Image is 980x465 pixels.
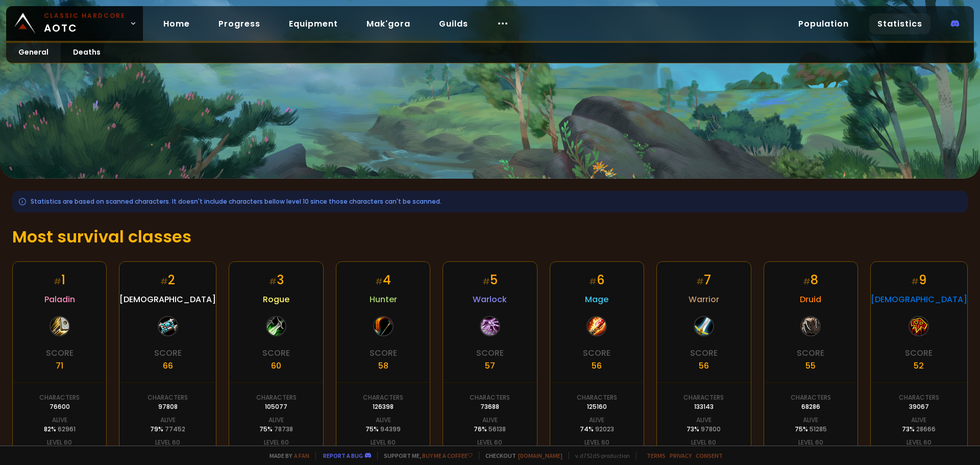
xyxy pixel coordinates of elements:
span: Checkout [479,452,562,459]
div: Alive [911,415,926,425]
span: AOTC [44,11,126,36]
div: 76600 [50,402,70,411]
div: Alive [803,415,818,425]
a: Deaths [61,43,113,63]
a: Privacy [670,452,692,459]
div: 126398 [373,402,394,411]
div: 97808 [158,402,178,411]
a: Consent [696,452,723,459]
div: Score [370,347,397,359]
div: 76 % [474,425,506,434]
span: 28666 [916,425,936,433]
span: Support me, [377,452,473,459]
a: [DOMAIN_NAME] [518,452,562,459]
div: 60 [271,359,281,372]
div: Alive [268,415,284,425]
div: 1 [54,271,65,289]
div: 68286 [801,402,820,411]
h1: Most survival classes [12,225,968,249]
div: Alive [160,415,176,425]
div: 71 [56,359,63,372]
div: 8 [803,271,818,289]
span: 51285 [810,425,827,433]
span: 94399 [380,425,401,433]
small: # [160,276,168,287]
div: Statistics are based on scanned characters. It doesn't include characters bellow level 10 since t... [12,191,968,212]
a: Buy me a coffee [422,452,473,459]
div: Level 60 [47,438,72,447]
span: 78738 [274,425,293,433]
span: 62961 [58,425,76,433]
a: Terms [647,452,666,459]
div: 79 % [150,425,185,434]
small: # [269,276,277,287]
span: [DEMOGRAPHIC_DATA] [871,293,967,306]
div: 75 % [795,425,827,434]
small: # [911,276,919,287]
div: Score [583,347,610,359]
span: Mage [585,293,608,306]
a: Guilds [431,13,476,34]
a: Home [155,13,198,34]
div: 6 [589,271,604,289]
span: Rogue [263,293,289,306]
div: 7 [696,271,711,289]
div: Level 60 [584,438,609,447]
div: Score [690,347,718,359]
div: Level 60 [371,438,396,447]
div: 125160 [587,402,607,411]
div: Score [46,347,73,359]
small: # [803,276,811,287]
div: Score [262,347,290,359]
span: Hunter [370,293,397,306]
div: 4 [375,271,391,289]
a: Population [790,13,857,34]
div: Level 60 [691,438,716,447]
div: Characters [148,393,188,402]
span: Druid [800,293,821,306]
small: # [375,276,383,287]
span: [DEMOGRAPHIC_DATA] [119,293,216,306]
div: Alive [696,415,712,425]
span: Paladin [44,293,75,306]
div: Alive [376,415,391,425]
div: 55 [805,359,816,372]
div: 105077 [265,402,287,411]
div: Alive [482,415,498,425]
div: Characters [683,393,724,402]
span: 97800 [701,425,721,433]
div: Characters [577,393,617,402]
div: 133143 [694,402,714,411]
div: 5 [482,271,498,289]
div: 58 [378,359,388,372]
div: Characters [791,393,831,402]
a: Mak'gora [358,13,419,34]
a: Report a bug [323,452,363,459]
div: 56 [592,359,602,372]
div: 57 [485,359,495,372]
div: Level 60 [906,438,932,447]
small: # [54,276,61,287]
span: Made by [263,452,309,459]
div: 73 % [687,425,721,434]
div: Characters [256,393,297,402]
span: 77452 [165,425,185,433]
div: Score [154,347,182,359]
div: 75 % [259,425,293,434]
div: Alive [589,415,604,425]
div: Characters [899,393,939,402]
small: # [589,276,597,287]
div: Characters [39,393,80,402]
div: 73 % [902,425,936,434]
div: Score [476,347,504,359]
a: Statistics [869,13,930,34]
span: 92023 [595,425,614,433]
div: 75 % [365,425,401,434]
div: Characters [470,393,510,402]
div: 52 [914,359,924,372]
div: Score [797,347,824,359]
span: Warrior [689,293,719,306]
small: Classic Hardcore [44,11,126,20]
div: 39067 [909,402,929,411]
a: Classic HardcoreAOTC [6,6,143,41]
